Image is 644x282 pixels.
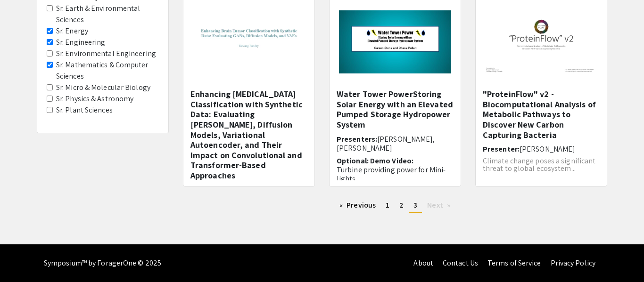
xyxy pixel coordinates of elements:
[483,145,600,153] h6: Presenter:
[337,165,454,183] p: Turbine providing power for Mini-lights
[56,25,88,37] label: Sr. Energy
[487,258,541,268] a: Terms of Service
[190,89,307,180] h5: Enhancing [MEDICAL_DATA] Classification with Synthetic Data: Evaluating [PERSON_NAME], Diffusion ...
[337,89,454,129] h5: Water Tower PowerStoring Solar Energy with an Elevated Pumped Storage Hydropower System
[183,1,314,83] img: <p>Enhancing Brain Tumor Classification with Synthetic Data: Evaluating GANs, Diffusion Models, V...
[413,258,433,268] a: About
[56,59,159,82] label: Sr. Mathematics & Computer Sciences
[337,135,454,153] h6: Presenters:
[330,1,461,83] img: <p class="ql-align-center"><span style="background-color: transparent; color: rgb(0, 0, 0);">Wate...
[56,3,159,25] label: Sr. Earth & Environmental Sciences
[427,200,443,210] span: Next
[56,48,156,59] label: Sr. Environmental Engineering
[520,144,575,154] span: [PERSON_NAME]
[183,198,607,213] ul: Pagination
[44,244,161,282] div: Symposium™ by ForagerOne © 2025
[386,200,389,210] span: 1
[413,200,417,210] span: 3
[483,89,600,140] h5: "ProteinFlow" v2 - Biocomputational Analysis of Metabolic Pathways to Discover New Carbon Capturi...
[476,1,607,83] img: <p>"ProteinFlow" v2 - Biocomputational Analysis of Metabolic Pathways to Discover New Carbon Capt...
[337,134,435,153] span: [PERSON_NAME], [PERSON_NAME]
[56,105,113,116] label: Sr. Plant Sciences
[335,198,380,212] a: Previous page
[56,82,150,93] label: Sr. Micro & Molecular Biology
[56,93,133,105] label: Sr. Physics & Astronomy
[483,156,595,173] span: Climate change poses a significant threat to global ecosystem...
[399,200,404,210] span: 2
[551,258,595,268] a: Privacy Policy
[56,37,106,48] label: Sr. Engineering
[7,240,40,275] iframe: Chat
[443,258,478,268] a: Contact Us
[337,156,413,166] span: Optional: Demo Video:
